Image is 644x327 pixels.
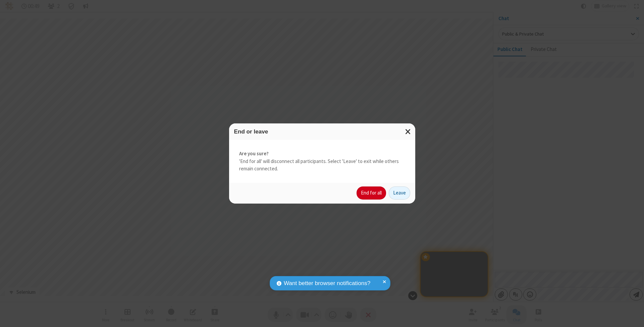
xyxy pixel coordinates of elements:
button: End for all [357,186,386,200]
span: Want better browser notifications? [284,279,370,288]
strong: Are you sure? [239,150,405,158]
button: Close modal [401,123,415,140]
button: Leave [389,186,410,200]
div: 'End for all' will disconnect all participants. Select 'Leave' to exit while others remain connec... [229,140,415,183]
h3: End or leave [234,128,410,135]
